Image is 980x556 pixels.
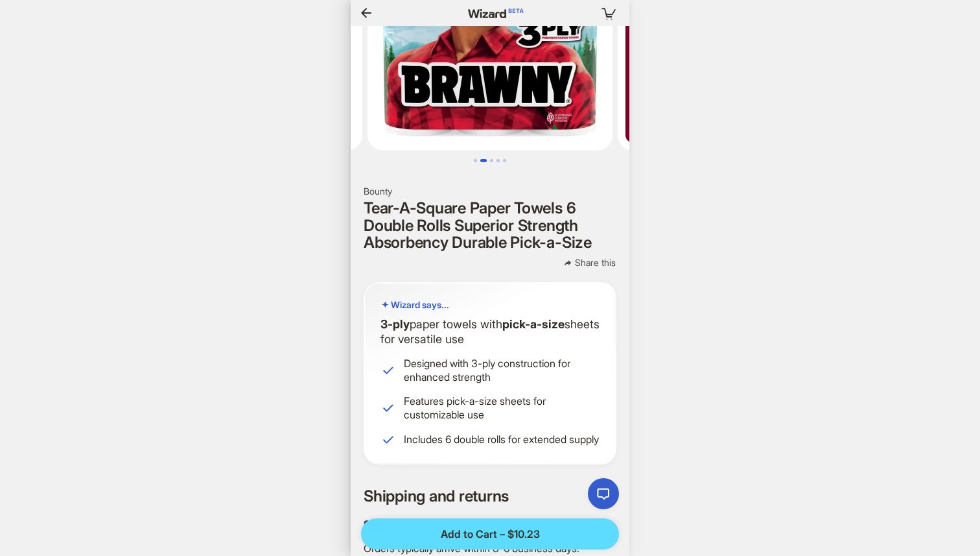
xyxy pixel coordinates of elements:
button: Add to Cart – $10.23 [361,518,619,550]
p: paper towels with sheets for versatile use [380,317,600,347]
button: Go to slide 2 [480,159,487,162]
button: Go to slide 4 [496,159,500,162]
button: Go to slide 3 [490,159,493,162]
span: Designed with 3-ply construction for enhanced strength [404,357,600,384]
button: Go to slide 1 [474,159,477,162]
span: Add to Cart – $10.23 [441,527,540,541]
button: Share this [553,256,626,269]
h2: Bounty [364,186,616,197]
span: Features pick-a-size sheets for customizable use [404,394,600,422]
span: Share this [575,257,616,269]
span: Wizard says... [391,299,449,311]
b: pick-a-size [502,317,565,331]
h2: Shipping and returns [364,488,616,505]
span: Includes 6 double rolls for extended supply [404,433,600,446]
b: 3-ply [380,317,410,331]
h1: Tear-A-Square Paper Towels 6 Double Rolls Superior Strength Absorbency Durable Pick-a-Size [364,200,616,251]
button: Go to slide 5 [503,159,506,162]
